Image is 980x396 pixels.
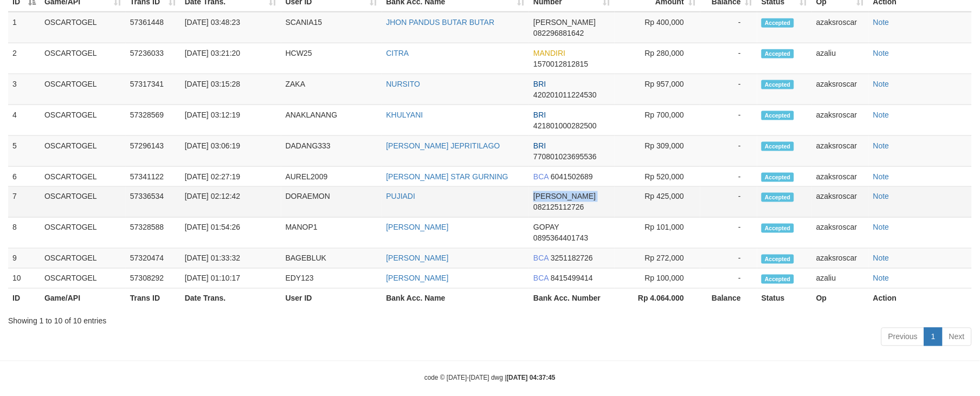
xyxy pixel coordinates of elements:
span: Copy 421801000282500 to clipboard [533,121,597,130]
span: Accepted [762,18,794,28]
span: Accepted [762,275,794,284]
td: DADANG333 [281,136,382,167]
span: Copy 770801023695536 to clipboard [533,152,597,161]
span: BRI [533,141,546,150]
td: OSCARTOGEL [40,136,126,167]
span: BCA [533,172,549,181]
span: Copy 420201011224530 to clipboard [533,90,597,99]
td: Rp 280,000 [615,43,700,74]
td: - [700,136,757,167]
td: OSCARTOGEL [40,43,126,74]
td: azaksroscar [812,136,869,167]
th: Op [812,289,869,309]
a: Previous [881,328,925,346]
td: 3 [8,74,40,105]
td: azaksroscar [812,187,869,218]
td: MANOP1 [281,218,382,249]
td: 57236033 [126,43,180,74]
td: OSCARTOGEL [40,218,126,249]
span: GOPAY [533,223,559,232]
td: OSCARTOGEL [40,105,126,136]
td: ANAKLANANG [281,105,382,136]
td: Rp 100,000 [615,269,700,289]
td: DORAEMON [281,187,382,218]
th: Rp 4.064.000 [615,289,700,309]
td: OSCARTOGEL [40,269,126,289]
td: - [700,74,757,105]
span: Accepted [762,80,794,89]
a: Note [873,141,889,150]
td: 57296143 [126,136,180,167]
span: Copy 6041502689 to clipboard [551,172,593,181]
td: Rp 425,000 [615,187,700,218]
td: Rp 400,000 [615,12,700,43]
td: 1 [8,12,40,43]
span: Accepted [762,111,794,120]
span: Copy 1570012812815 to clipboard [533,60,588,68]
th: Bank Acc. Name [382,289,530,309]
a: [PERSON_NAME] JEPRITILAGO [386,141,500,150]
a: Note [873,111,889,119]
td: Rp 272,000 [615,249,700,269]
a: JHON PANDUS BUTAR BUTAR [386,18,495,27]
span: BCA [533,274,549,283]
td: azaksroscar [812,167,869,187]
td: BAGEBLUK [281,249,382,269]
a: Note [873,49,889,57]
td: 4 [8,105,40,136]
td: OSCARTOGEL [40,167,126,187]
span: Accepted [762,49,794,59]
span: Copy 8415499414 to clipboard [551,274,593,283]
span: Accepted [762,224,794,233]
a: [PERSON_NAME] [386,274,449,283]
td: [DATE] 01:10:17 [180,269,281,289]
td: 57336534 [126,187,180,218]
td: OSCARTOGEL [40,249,126,269]
td: - [700,43,757,74]
td: SCANIA15 [281,12,382,43]
td: AUREL2009 [281,167,382,187]
td: 57328569 [126,105,180,136]
td: - [700,187,757,218]
span: Copy 3251182726 to clipboard [551,254,593,263]
td: 10 [8,269,40,289]
td: HCW25 [281,43,382,74]
td: 5 [8,136,40,167]
th: ID [8,289,40,309]
td: azaksroscar [812,218,869,249]
td: [DATE] 03:12:19 [180,105,281,136]
td: 8 [8,218,40,249]
td: [DATE] 03:48:23 [180,12,281,43]
td: - [700,249,757,269]
td: [DATE] 03:21:20 [180,43,281,74]
td: 57341122 [126,167,180,187]
th: Action [869,289,972,309]
a: NURSITO [386,80,421,88]
td: - [700,218,757,249]
td: 9 [8,249,40,269]
td: 6 [8,167,40,187]
a: Note [873,223,889,232]
td: [DATE] 03:06:19 [180,136,281,167]
th: Status [757,289,812,309]
td: OSCARTOGEL [40,12,126,43]
a: [PERSON_NAME] [386,254,449,263]
a: Next [942,328,972,346]
td: 57320474 [126,249,180,269]
td: - [700,12,757,43]
td: azaksroscar [812,249,869,269]
td: - [700,105,757,136]
span: Copy 0895364401743 to clipboard [533,234,588,243]
th: User ID [281,289,382,309]
a: 1 [924,328,943,346]
span: Accepted [762,173,794,182]
span: Copy 082296881642 to clipboard [533,29,584,37]
a: Note [873,172,889,181]
td: Rp 957,000 [615,74,700,105]
td: Rp 700,000 [615,105,700,136]
strong: [DATE] 04:37:45 [507,374,556,382]
td: [DATE] 02:27:19 [180,167,281,187]
td: azaliu [812,269,869,289]
td: EDY123 [281,269,382,289]
td: 2 [8,43,40,74]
